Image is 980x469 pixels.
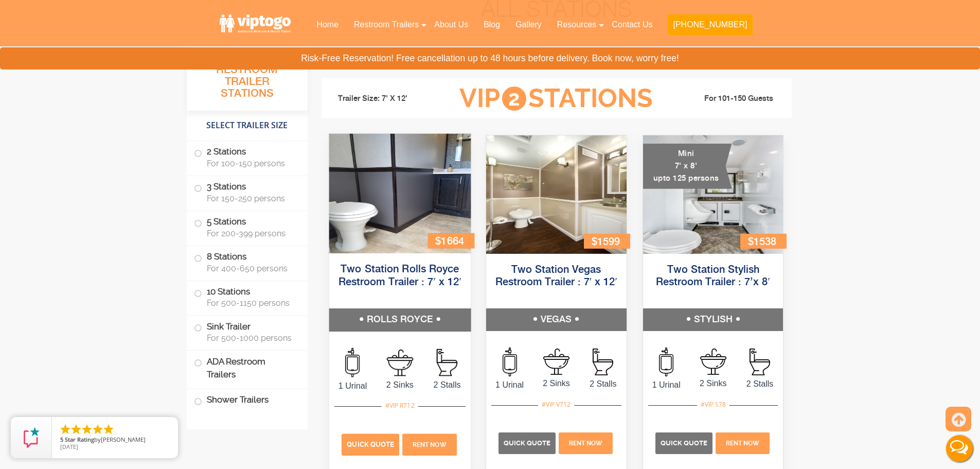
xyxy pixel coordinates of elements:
[498,438,557,447] a: Quick Quote
[342,440,401,448] a: Quick Quote
[427,233,474,248] div: $1664
[65,436,94,443] span: Star Rating
[207,229,295,238] span: For 200-399 persons
[81,423,93,436] li: 
[92,423,104,436] li: 
[194,211,300,243] label: 5 Stations
[207,298,295,308] span: For 500-1150 persons
[194,351,300,386] label: ADA Restroom Trailers
[60,437,170,444] span: by
[543,349,569,375] img: an icon of sink
[660,13,760,41] a: [PHONE_NUMBER]
[329,134,470,253] img: Side view of two station restroom trailer with separate doors for males and females
[21,427,42,448] img: Review Rating
[187,116,308,135] h4: Select Trailer Size
[194,141,300,173] label: 2 Stations
[726,440,759,447] span: Rent Now
[345,348,360,377] img: an icon of urinal
[194,316,300,348] label: Sink Trailer
[426,13,476,36] a: About Us
[569,440,602,447] span: Rent Now
[194,389,300,411] label: Shower Trailers
[604,13,660,36] a: Contact Us
[750,349,770,375] img: an icon of Stall
[329,83,444,114] li: Trailer Size: 7' X 12'
[655,438,714,447] a: Quick Quote
[549,13,604,36] a: Resources
[643,135,783,254] img: A mini restroom trailer with two separate stations and separate doors for males and females
[495,265,617,288] a: Two Station Vegas Restroom Trailer : 7′ x 12′
[207,333,295,343] span: For 500-1000 persons
[102,423,115,436] li: 
[207,194,295,203] span: For 150-250 persons
[70,423,82,436] li: 
[309,13,346,36] a: Home
[401,440,458,448] a: Rent Now
[436,349,457,376] img: an icon of Stall
[737,378,783,390] span: 2 Stalls
[643,308,783,331] h5: STYLISH
[486,135,627,254] img: Side view of two station restroom trailer with separate doors for males and females
[939,428,980,469] button: Live Chat
[533,377,580,390] span: 2 Sinks
[659,348,673,376] img: an icon of urinal
[207,159,295,168] span: For 100-150 persons
[669,93,785,105] li: For 101-150 Guests
[329,308,470,331] h5: ROLLS ROYCE
[60,443,78,450] span: [DATE]
[700,349,726,375] img: an icon of sink
[443,84,669,113] h3: VIP Stations
[413,441,447,448] span: Rent Now
[187,49,308,111] h3: All Portable Restroom Trailer Stations
[503,348,517,376] img: an icon of urinal
[504,439,550,447] span: Quick Quote
[690,377,737,390] span: 2 Sinks
[643,144,732,189] div: Mini 7' x 8' upto 125 persons
[386,349,413,376] img: an icon of sink
[376,378,423,391] span: 2 Sinks
[740,234,787,249] div: $1538
[697,398,729,411] div: #VIP S78
[661,439,707,447] span: Quick Quote
[476,13,508,36] a: Blog
[656,265,770,288] a: Two Station Stylish Restroom Trailer : 7’x 8′
[668,14,752,35] button: [PHONE_NUMBER]
[508,13,549,36] a: Gallery
[346,13,426,36] a: Restroom Trailers
[580,378,627,390] span: 2 Stalls
[60,436,63,443] span: 5
[423,378,471,391] span: 2 Stalls
[329,379,376,392] span: 1 Urinal
[207,264,295,273] span: For 400-650 persons
[486,379,533,391] span: 1 Urinal
[59,423,72,436] li: 
[593,349,613,375] img: an icon of Stall
[347,440,394,448] span: Quick Quote
[194,176,300,208] label: 3 Stations
[381,399,418,412] div: #VIP R712
[101,436,146,443] span: [PERSON_NAME]
[338,264,461,287] a: Two Station Rolls Royce Restroom Trailer : 7′ x 12′
[194,281,300,313] label: 10 Stations
[643,379,690,391] span: 1 Urinal
[557,438,614,447] a: Rent Now
[502,86,526,111] span: 2
[486,308,627,331] h5: VEGAS
[194,246,300,278] label: 8 Stations
[714,438,771,447] a: Rent Now
[584,234,630,249] div: $1599
[538,398,574,411] div: #VIP V712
